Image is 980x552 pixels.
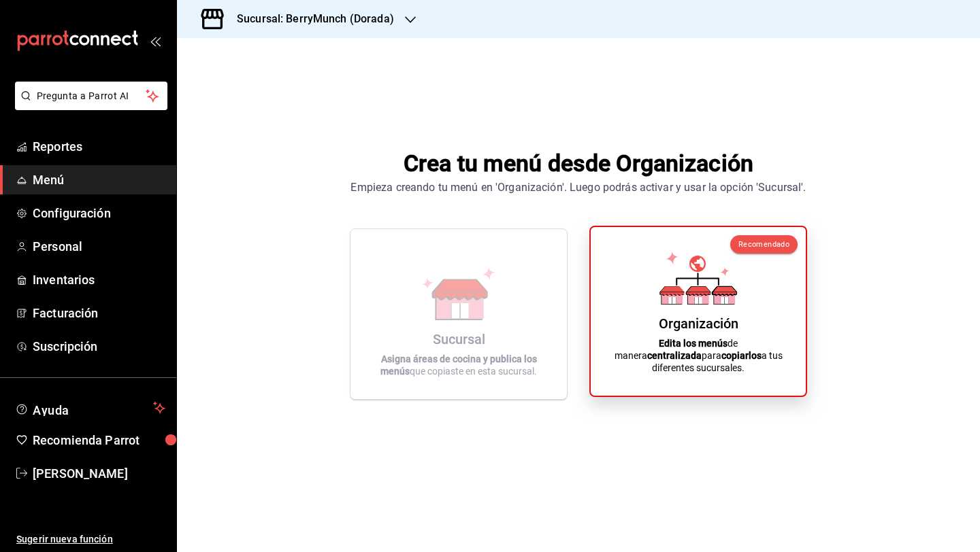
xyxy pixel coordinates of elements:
[659,315,738,332] div: Organización
[33,271,165,289] span: Inventarios
[33,337,165,356] span: Suscripción
[16,532,165,547] span: Sugerir nueva función
[33,464,165,483] span: [PERSON_NAME]
[10,99,167,113] a: Pregunta a Parrot AI
[37,89,146,103] span: Pregunta a Parrot AI
[15,82,167,110] button: Pregunta a Parrot AI
[33,137,165,156] span: Reportes
[433,331,485,347] div: Sucursal
[367,353,551,377] p: que copiaste en esta sucursal.
[647,350,702,361] strong: centralizada
[33,431,165,449] span: Recomienda Parrot
[33,204,165,222] span: Configuración
[738,240,789,249] span: Recomendado
[150,35,161,46] button: open_drawer_menu
[33,237,165,256] span: Personal
[659,338,728,349] strong: Edita los menús
[350,179,806,196] div: Empieza creando tu menú en 'Organización'. Luego podrás activar y usar la opción 'Sucursal'.
[721,350,762,361] strong: copiarlos
[33,304,165,322] span: Facturación
[350,147,806,179] h1: Crea tu menú desde Organización
[226,11,394,27] h3: Sucursal: BerryMunch (Dorada)
[33,171,165,189] span: Menú
[607,337,789,374] p: de manera para a tus diferentes sucursales.
[380,353,537,377] strong: Asigna áreas de cocina y publica los menús
[33,400,148,416] span: Ayuda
